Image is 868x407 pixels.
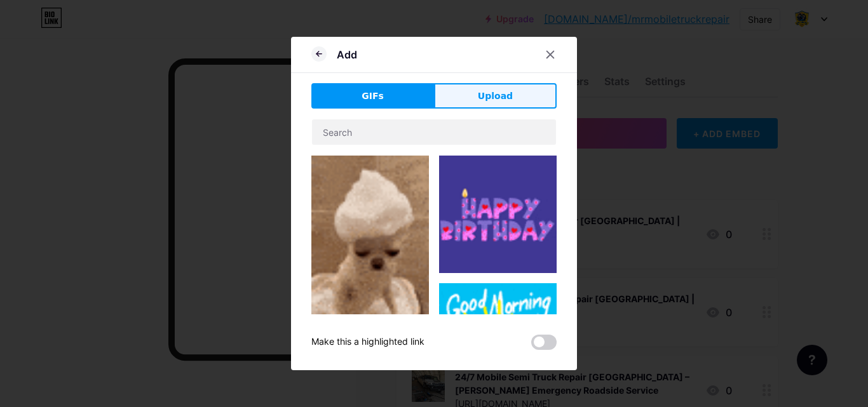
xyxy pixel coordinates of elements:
button: GIFs [311,83,434,109]
img: Gihpy [439,283,557,401]
input: Search [312,119,556,145]
div: Make this a highlighted link [311,335,424,350]
span: GIFs [362,90,384,103]
img: Gihpy [439,156,557,273]
img: Gihpy [311,156,429,365]
button: Upload [434,83,557,109]
div: Add [337,47,357,62]
span: Upload [478,90,513,103]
